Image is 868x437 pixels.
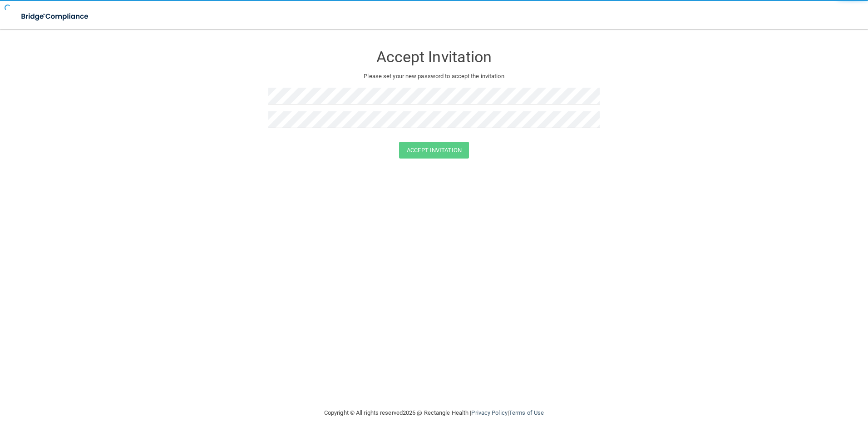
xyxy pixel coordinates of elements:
button: Accept Invitation [399,142,469,159]
p: Please set your new password to accept the invitation [275,71,593,82]
a: Privacy Policy [471,409,507,416]
img: bridge_compliance_login_screen.278c3ca4.svg [14,7,97,26]
h3: Accept Invitation [268,49,600,65]
a: Terms of Use [509,409,544,416]
div: Copyright © All rights reserved 2025 @ Rectangle Health | | [268,398,600,427]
